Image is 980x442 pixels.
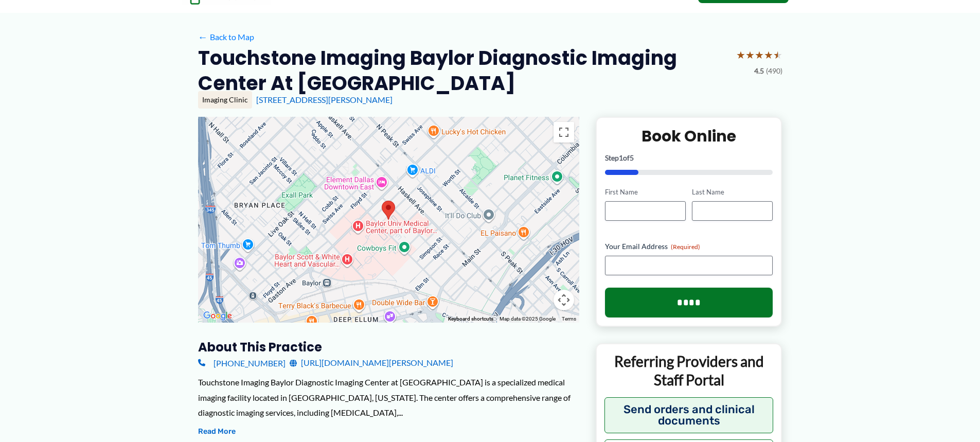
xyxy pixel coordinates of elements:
[605,241,773,252] label: Your Email Address
[198,355,286,370] a: [PHONE_NUMBER]
[764,45,773,64] span: ★
[198,375,579,420] div: Touchstone Imaging Baylor Diagnostic Imaging Center at [GEOGRAPHIC_DATA] is a specialized medical...
[256,95,393,104] a: [STREET_ADDRESS][PERSON_NAME]
[201,309,235,323] img: Google
[198,45,728,96] h2: Touchstone Imaging Baylor Diagnostic Imaging Center at [GEOGRAPHIC_DATA]
[754,64,764,78] span: 4.5
[755,45,764,64] span: ★
[745,45,755,64] span: ★
[448,315,493,323] button: Keyboard shortcuts
[692,187,773,197] label: Last Name
[671,243,700,251] span: (Required)
[630,153,634,162] span: 5
[773,45,782,64] span: ★
[766,64,782,78] span: (490)
[554,122,574,143] button: Toggle fullscreen view
[198,29,254,45] a: ←Back to Map
[605,126,773,146] h2: Book Online
[198,426,236,438] button: Read More
[198,32,208,42] span: ←
[604,397,774,433] button: Send orders and clinical documents
[604,352,774,390] p: Referring Providers and Staff Portal
[554,290,574,310] button: Map camera controls
[500,316,556,322] span: Map data ©2025 Google
[290,355,453,370] a: [URL][DOMAIN_NAME][PERSON_NAME]
[736,45,745,64] span: ★
[201,309,235,323] a: Open this area in Google Maps (opens a new window)
[198,91,252,109] div: Imaging Clinic
[619,153,623,162] span: 1
[605,154,773,162] p: Step of
[605,187,686,197] label: First Name
[198,339,579,355] h3: About this practice
[562,316,576,322] a: Terms (opens in new tab)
